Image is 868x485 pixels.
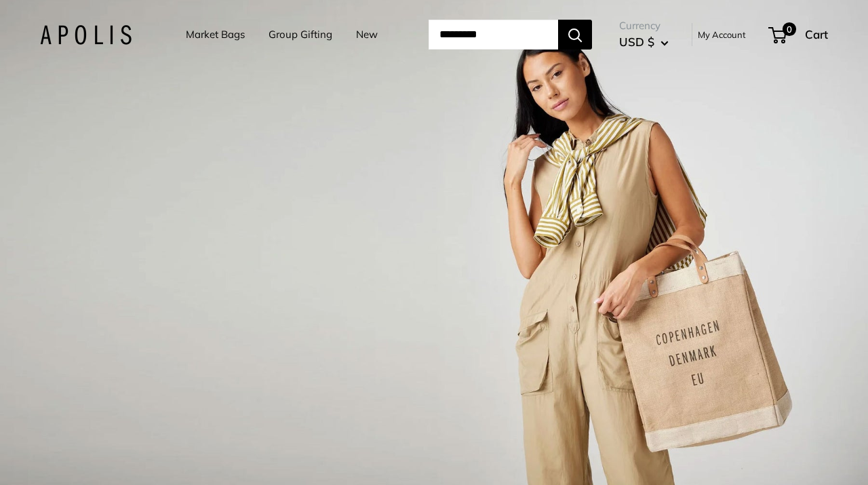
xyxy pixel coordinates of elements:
img: Apolis [40,25,132,45]
button: USD $ [619,31,669,53]
span: USD $ [619,35,654,49]
a: 0 Cart [770,24,828,45]
span: Cart [805,27,828,41]
input: Search... [429,20,558,50]
a: Market Bags [186,25,245,44]
a: New [356,25,378,44]
button: Search [558,20,592,50]
a: My Account [698,26,746,43]
a: Group Gifting [269,25,332,44]
span: 0 [783,22,796,36]
span: Currency [619,16,669,35]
